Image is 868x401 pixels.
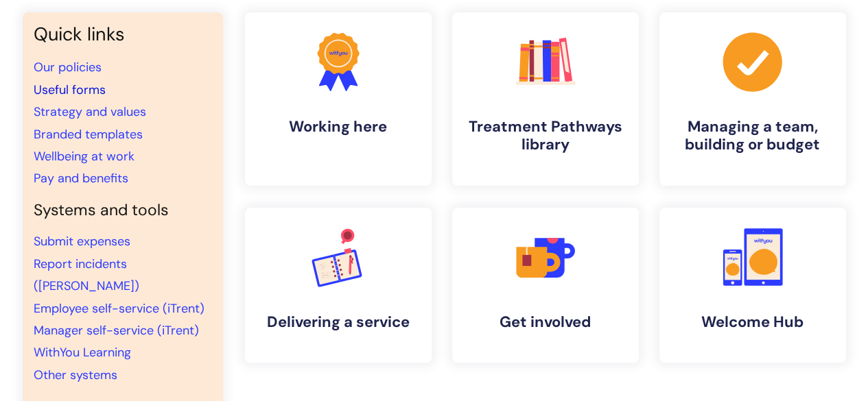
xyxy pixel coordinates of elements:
[452,208,639,363] a: Get involved
[659,208,846,363] a: Welcome Hub
[34,23,212,45] h3: Quick links
[452,12,639,186] a: Treatment Pathways library
[34,256,139,294] a: Report incidents ([PERSON_NAME])
[245,12,432,186] a: Working here
[34,367,117,383] a: Other systems
[34,82,106,98] a: Useful forms
[245,208,432,363] a: Delivering a service
[34,322,199,339] a: Manager self-service (iTrent)
[34,170,128,186] a: Pay and benefits
[34,104,146,120] a: Strategy and values
[34,148,134,165] a: Wellbeing at work
[34,233,130,250] a: Submit expenses
[34,59,102,75] a: Our policies
[670,313,835,331] h4: Welcome Hub
[670,118,835,154] h4: Managing a team, building or budget
[463,313,628,331] h4: Get involved
[34,344,131,361] a: WithYou Learning
[256,313,421,331] h4: Delivering a service
[256,118,421,136] h4: Working here
[463,118,628,154] h4: Treatment Pathways library
[34,300,204,317] a: Employee self-service (iTrent)
[34,201,212,220] h4: Systems and tools
[659,12,846,186] a: Managing a team, building or budget
[34,126,143,143] a: Branded templates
